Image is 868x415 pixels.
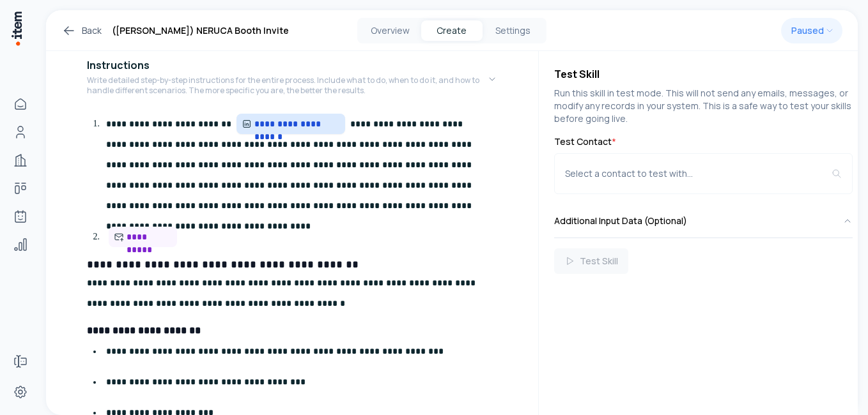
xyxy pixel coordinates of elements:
[360,20,421,41] button: Overview
[8,379,33,405] a: Settings
[8,232,33,257] a: Analytics
[87,47,497,111] button: InstructionsWrite detailed step-by-step instructions for the entire process. Include what to do, ...
[8,91,33,117] a: Home
[554,135,853,148] label: Test Contact
[8,349,33,374] a: Forms
[483,20,544,41] button: Settings
[8,119,33,145] a: People
[61,23,102,38] a: Back
[87,75,487,96] p: Write detailed step-by-step instructions for the entire process. Include what to do, when to do i...
[8,147,33,173] a: Companies
[8,204,33,229] a: Agents
[554,87,853,125] p: Run this skill in test mode. This will not send any emails, messages, or modify any records in yo...
[421,20,483,41] button: Create
[10,10,23,47] img: Item Brain Logo
[565,167,832,180] div: Select a contact to test with...
[554,66,853,82] h4: Test Skill
[87,57,150,73] h4: Instructions
[112,23,289,38] h1: ([PERSON_NAME]) NERUCA Booth Invite
[8,176,33,201] a: Deals
[554,204,853,238] button: Additional Input Data (Optional)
